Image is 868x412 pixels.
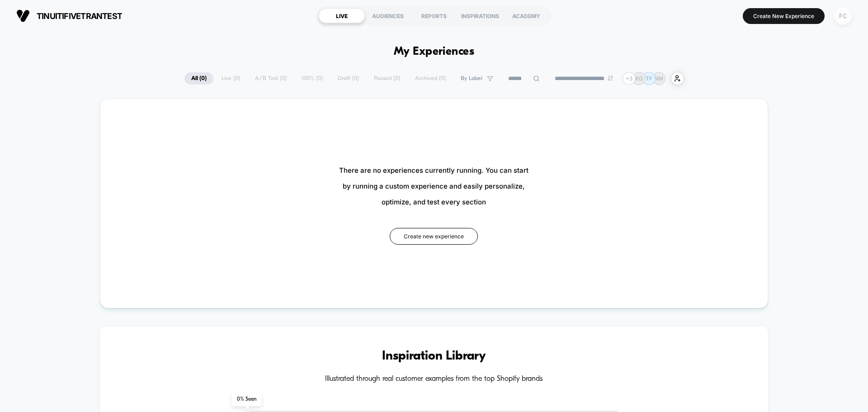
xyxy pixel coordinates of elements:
[14,9,125,23] button: tinuitifivetrantest
[37,11,122,21] span: tinuitifivetrantest
[365,9,411,23] div: AUDIENCES
[394,45,475,58] h1: My Experiences
[339,162,528,210] span: There are no experiences currently running. You can start by running a custom experience and easi...
[646,75,652,82] p: TF
[457,9,503,23] div: INSPIRATIONS
[411,9,457,23] div: REPORTS
[834,7,852,25] div: FC
[127,349,741,364] h3: Inspiration Library
[608,76,613,81] img: end
[390,228,478,245] button: Create new experience
[831,7,854,25] button: FC
[461,75,482,82] span: By Label
[654,75,663,82] p: NM
[231,393,262,406] span: 0 % Seen
[184,72,213,85] span: All ( 0 )
[623,72,636,85] div: + 3
[127,375,741,384] h4: Illustrated through real customer examples from the top Shopify brands
[743,8,825,24] button: Create New Experience
[16,9,30,23] img: Visually logo
[503,9,549,23] div: ACADEMY
[319,9,365,23] div: LIVE
[635,75,643,82] p: KG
